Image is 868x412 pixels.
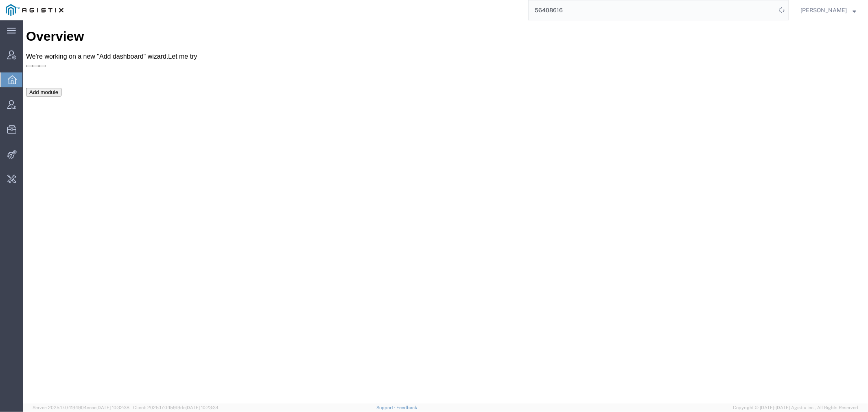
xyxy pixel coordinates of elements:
span: Client: 2025.17.0-159f9de [133,405,219,410]
input: Search for shipment number, reference number [529,0,776,20]
a: Feedback [396,405,417,410]
span: [DATE] 10:23:34 [186,405,219,410]
img: logo [6,4,63,16]
span: Copyright © [DATE]-[DATE] Agistix Inc., All Rights Reserved [733,404,858,411]
button: [PERSON_NAME] [800,5,857,15]
a: Support [376,405,397,410]
span: Carrie Virgilio [800,6,847,15]
button: Add module [3,68,39,76]
span: [DATE] 10:32:38 [96,405,129,410]
a: Let me try [145,33,174,39]
span: Server: 2025.17.0-1194904eeae [33,405,129,410]
iframe: FS Legacy Container [23,20,868,403]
